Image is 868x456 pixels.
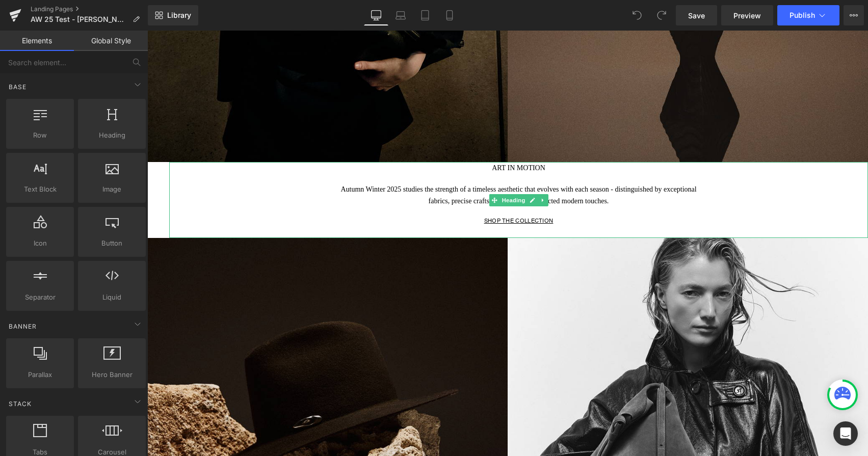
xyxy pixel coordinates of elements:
a: Preview [721,5,773,25]
span: Library [167,11,191,20]
span: Row [9,130,71,141]
div: Open Intercom Messenger [833,421,858,446]
span: Button [81,238,143,249]
span: Banner [8,321,38,331]
span: Text Block [9,184,71,195]
span: ART IN MOTION [345,133,398,141]
span: Preview [733,10,761,21]
button: Redo [651,5,672,25]
a: Expand / Collapse [390,164,401,176]
a: Mobile [437,5,462,25]
button: Publish [777,5,839,25]
span: Icon [9,238,71,249]
span: Heading [81,130,143,141]
span: AW 25 Test - [PERSON_NAME] [31,15,128,23]
span: Heading [352,164,380,176]
span: Base [8,82,28,92]
button: More [844,5,864,25]
a: Landing Pages [31,5,148,13]
a: Tablet [413,5,437,25]
span: Parallax [9,369,71,380]
span: Stack [8,399,33,409]
span: Liquid [81,292,143,303]
a: New Library [148,5,198,25]
h1: Autumn Winter 2025 studies the strength of a timeless aesthetic that evolves with each season - d... [22,153,721,165]
span: Hero Banner [81,369,143,380]
span: Save [688,10,705,21]
button: Undo [627,5,647,25]
span: Publish [790,11,815,19]
a: Laptop [388,5,413,25]
a: Desktop [364,5,388,25]
span: Image [81,184,143,195]
span: Separator [9,292,71,303]
a: Global Style [74,31,148,51]
u: SHOP THE COLLECTION [337,186,406,194]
